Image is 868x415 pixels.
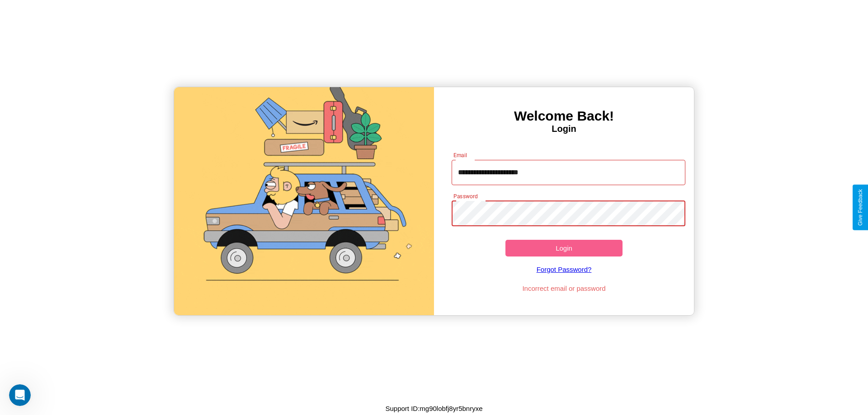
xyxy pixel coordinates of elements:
h3: Welcome Back! [434,108,694,124]
label: Password [453,192,477,200]
div: Give Feedback [857,189,863,226]
a: Forgot Password? [447,256,681,282]
iframe: Intercom live chat [9,384,31,406]
p: Support ID: mg90lobfj8yr5bnryxe [385,402,482,415]
button: Login [505,240,623,256]
img: gif [174,87,434,315]
p: Incorrect email or password [447,282,681,294]
h4: Login [434,124,694,134]
label: Email [453,151,467,159]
